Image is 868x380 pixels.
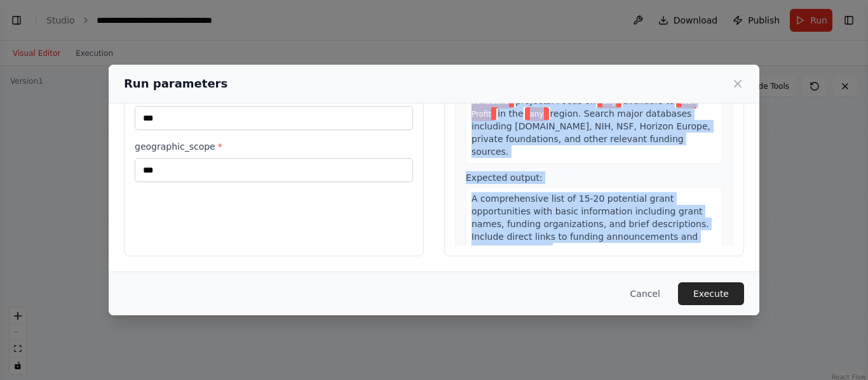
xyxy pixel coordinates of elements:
[124,75,227,93] h2: Run parameters
[471,193,709,254] span: A comprehensive list of 15-20 potential grant opportunities with basic information including gran...
[466,173,543,183] span: Expected output:
[620,282,670,305] button: Cancel
[498,108,523,119] span: in the
[525,107,549,121] span: Variable: geographic_scope
[471,108,710,157] span: region. Search major databases including [DOMAIN_NAME], NIH, NSF, Horizon Europe, private foundat...
[471,95,696,121] span: Variable: applicant_type
[623,96,675,106] span: available to
[515,96,596,106] span: projects. Focus on
[678,282,744,305] button: Execute
[135,140,413,153] label: geographic_scope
